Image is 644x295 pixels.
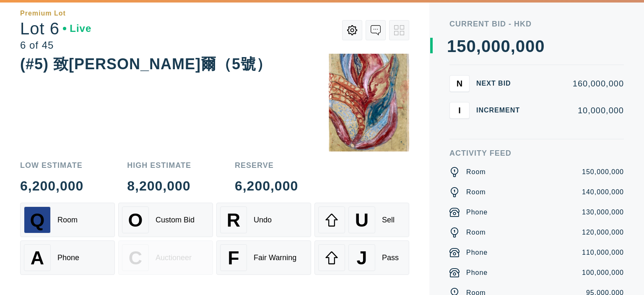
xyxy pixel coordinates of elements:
[127,162,191,169] div: High Estimate
[449,75,470,92] button: N
[449,102,470,119] button: I
[235,162,298,169] div: Reserve
[582,167,624,177] div: 150,000,000
[355,209,369,231] span: U
[216,203,311,237] button: RUndo
[20,10,66,17] div: Premium Lot
[118,203,213,237] button: OCustom Bid
[466,248,488,258] div: Phone
[382,253,399,262] div: Pass
[356,247,367,269] span: J
[582,248,624,258] div: 110,000,000
[466,207,488,217] div: Phone
[476,107,527,114] div: Increment
[20,240,115,275] button: APhone
[235,179,298,193] div: 6,200,000
[20,179,83,193] div: 6,200,000
[535,38,545,55] div: 0
[476,80,527,87] div: Next Bid
[20,40,91,50] div: 6 of 45
[467,38,476,55] div: 0
[314,240,409,275] button: JPass
[20,20,91,37] div: Lot 6
[216,240,311,275] button: FFair Warning
[466,268,488,278] div: Phone
[129,247,142,269] span: C
[128,209,143,231] span: O
[511,38,516,206] div: ,
[501,38,510,55] div: 0
[227,209,240,231] span: R
[582,268,624,278] div: 100,000,000
[156,216,195,225] div: Custom Bid
[457,38,466,55] div: 5
[30,209,45,231] span: Q
[466,227,486,238] div: Room
[254,216,272,225] div: Undo
[525,38,535,55] div: 0
[457,78,462,88] span: N
[127,179,191,193] div: 8,200,000
[476,38,481,206] div: ,
[447,38,457,55] div: 1
[31,247,44,269] span: A
[314,203,409,237] button: USell
[118,240,213,275] button: CAuctioneer
[228,247,239,269] span: F
[63,23,91,34] div: Live
[516,38,525,55] div: 0
[533,106,624,115] div: 10,000,000
[20,203,115,237] button: QRoom
[57,216,78,225] div: Room
[582,207,624,217] div: 130,000,000
[254,253,296,262] div: Fair Warning
[491,38,501,55] div: 0
[533,79,624,88] div: 160,000,000
[466,167,486,177] div: Room
[20,162,83,169] div: Low Estimate
[57,253,79,262] div: Phone
[458,105,461,115] span: I
[449,149,624,157] div: Activity Feed
[582,187,624,197] div: 140,000,000
[449,20,624,28] div: Current Bid - HKD
[382,216,395,225] div: Sell
[481,38,491,55] div: 0
[466,187,486,197] div: Room
[156,253,192,262] div: Auctioneer
[582,227,624,238] div: 120,000,000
